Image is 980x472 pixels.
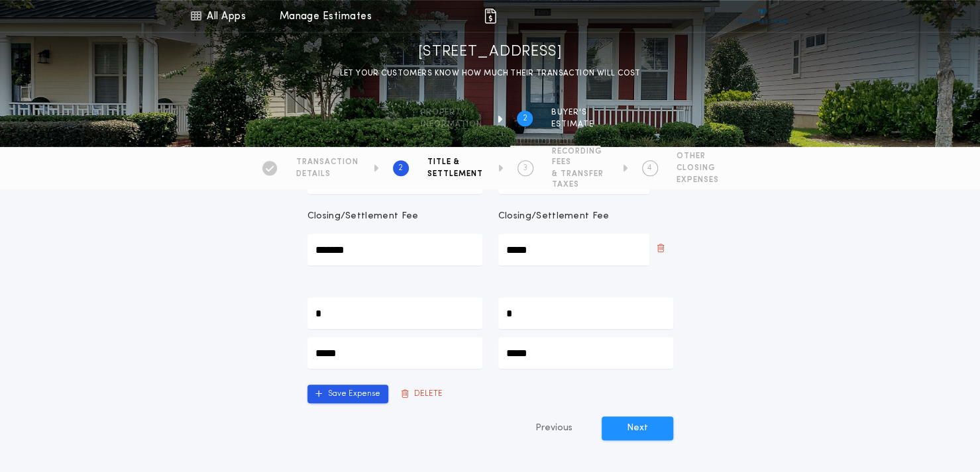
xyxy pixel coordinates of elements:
[418,42,563,63] h1: [STREET_ADDRESS]
[551,119,594,130] span: ESTIMATE
[482,8,498,24] img: img
[498,234,649,265] input: Closing/Settlement Fee
[394,385,451,403] button: DELETE
[647,163,652,173] h2: 4
[296,157,358,167] span: TRANSACTION
[339,67,640,80] p: LET YOUR CUSTOMERS KNOW HOW MUCH THEIR TRANSACTION WILL COST
[551,107,594,118] span: BUYER'S
[421,107,482,118] span: Property
[552,146,608,167] span: RECORDING FEES
[296,169,358,179] span: DETAILS
[421,119,482,130] span: information
[498,210,610,223] p: Closing/Settlement Fee
[427,157,483,167] span: TITLE &
[677,151,719,162] span: OTHER
[509,416,599,440] button: Previous
[307,385,388,403] button: Save Expense
[307,210,419,223] p: Closing/Settlement Fee
[552,169,608,190] span: & TRANSFER TAXES
[307,234,482,265] input: Closing/Settlement Fee
[427,169,483,179] span: SETTLEMENT
[523,113,527,124] h2: 2
[737,9,787,23] img: vs-icon
[677,175,719,185] span: EXPENSES
[523,163,527,173] h2: 3
[602,416,673,440] button: Next
[398,163,403,173] h2: 2
[677,163,719,173] span: CLOSING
